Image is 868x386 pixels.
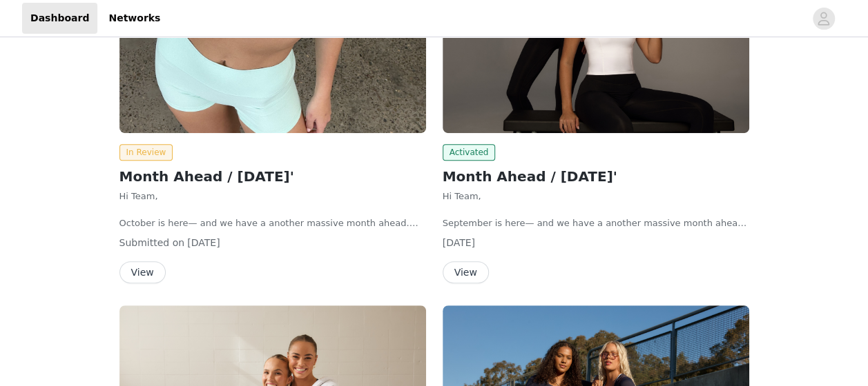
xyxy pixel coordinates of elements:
[119,237,185,248] span: Submitted on
[443,237,475,248] span: [DATE]
[119,166,426,187] h2: Month Ahead / [DATE]'
[443,144,496,161] span: Activated
[100,3,168,34] a: Networks
[119,261,166,283] button: View
[443,267,489,278] a: View
[817,8,830,30] div: avatar
[119,267,166,278] a: View
[443,166,749,187] h2: Month Ahead / [DATE]'
[119,216,426,230] p: October is here— and we have a another massive month ahead.
[443,190,749,203] p: Hi Team,
[119,144,173,161] span: In Review
[187,237,220,248] span: [DATE]
[443,216,749,230] p: September is here— and we have a another massive month ahead.
[119,190,426,203] p: Hi Team,
[443,261,489,283] button: View
[22,3,97,34] a: Dashboard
